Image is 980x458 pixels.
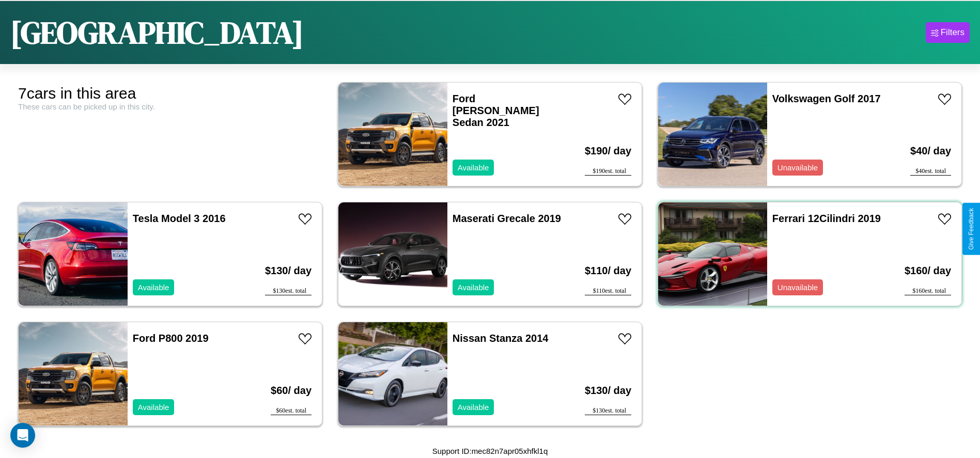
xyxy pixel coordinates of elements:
p: Available [458,400,489,414]
p: Available [138,280,169,294]
a: Ford P800 2019 [133,333,209,344]
h3: $ 190 / day [585,135,631,167]
div: $ 130 est. total [265,287,312,295]
h1: [GEOGRAPHIC_DATA] [10,11,304,54]
div: $ 110 est. total [585,287,631,295]
div: Give Feedback [968,208,975,250]
div: 7 cars in this area [18,85,322,102]
div: $ 130 est. total [585,407,631,415]
h3: $ 40 / day [910,135,951,167]
div: $ 40 est. total [910,167,951,176]
div: Filters [941,27,965,38]
div: These cars can be picked up in this city. [18,102,322,111]
div: Open Intercom Messenger [10,423,35,448]
p: Unavailable [777,280,818,294]
a: Ferrari 12Cilindri 2019 [772,213,881,224]
p: Available [458,280,489,294]
button: Filters [926,22,970,43]
p: Unavailable [777,161,818,175]
a: Nissan Stanza 2014 [453,333,549,344]
a: Maserati Grecale 2019 [453,213,561,224]
a: Tesla Model 3 2016 [133,213,226,224]
p: Available [458,161,489,175]
p: Available [138,400,169,414]
a: Ford [PERSON_NAME] Sedan 2021 [453,93,539,128]
div: $ 60 est. total [271,407,312,415]
h3: $ 130 / day [265,255,312,287]
h3: $ 60 / day [271,374,312,407]
p: Support ID: mec82n7apr05xhfkl1q [432,444,548,458]
div: $ 160 est. total [905,287,951,295]
a: Volkswagen Golf 2017 [772,93,881,104]
div: $ 190 est. total [585,167,631,176]
h3: $ 160 / day [905,255,951,287]
h3: $ 130 / day [585,374,631,407]
h3: $ 110 / day [585,255,631,287]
